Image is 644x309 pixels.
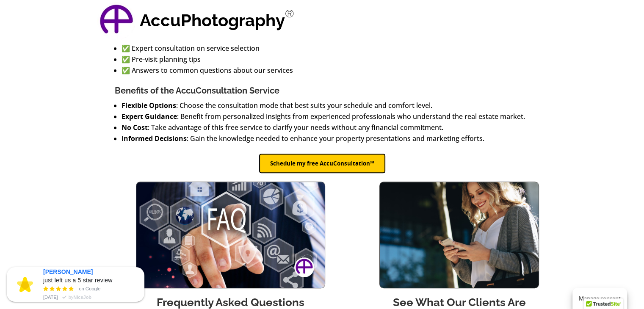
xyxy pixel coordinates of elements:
[122,101,176,110] strong: Flexible Options
[380,182,539,288] img: Happy Realtor Viewing Property On Cell Phone
[122,123,148,132] strong: No Cost
[122,100,530,111] li: : Choose the consultation mode that best suits your schedule and comfort level.
[17,277,33,292] img: engage-placeholder--review.png
[115,293,347,298] h3: FAQs
[285,7,294,20] sup: Registered Trademark
[97,2,135,40] a: AccuPhotography Logo - Professional Real Estate Photography and Media Services in Dallas, Texas
[122,133,530,144] li: : Gain the knowledge needed to enhance your property presentations and marketing efforts.
[122,54,530,65] li: ✅ Pre-visit planning tips
[79,285,100,292] span: on Google
[122,112,177,121] strong: Expert Guidance
[43,286,75,293] span: 
[157,296,304,309] span: Frequently Asked Questions
[572,288,627,309] button: Manage consent
[122,65,530,76] li: ✅ Answers to common questions about our services
[73,295,91,300] strong: NiceJob
[122,111,530,122] li: : Benefit from personalized insights from experienced professionals who understand the real estat...
[43,293,58,301] span: [DATE]
[122,122,530,133] li: : Take advantage of this free service to clarify your needs without any financial commitment.
[43,276,113,284] span: just left us a 5 star review
[60,294,69,302] span: 
[368,293,551,298] h3: Happy Realtor Viewing Property on Cell Phone
[136,182,324,288] img: Faqs
[97,2,135,40] img: AccuPhotography
[115,86,530,100] h2: Benefits of the AccuConsultation Service
[259,154,385,173] button: Schedule my free AccuConsultation℠
[69,293,91,301] span: by
[43,268,93,276] span: [PERSON_NAME]
[122,134,187,143] strong: Informed Decisions
[122,43,530,54] li: ✅ Expert consultation on service selection
[140,10,285,30] strong: AccuPhotography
